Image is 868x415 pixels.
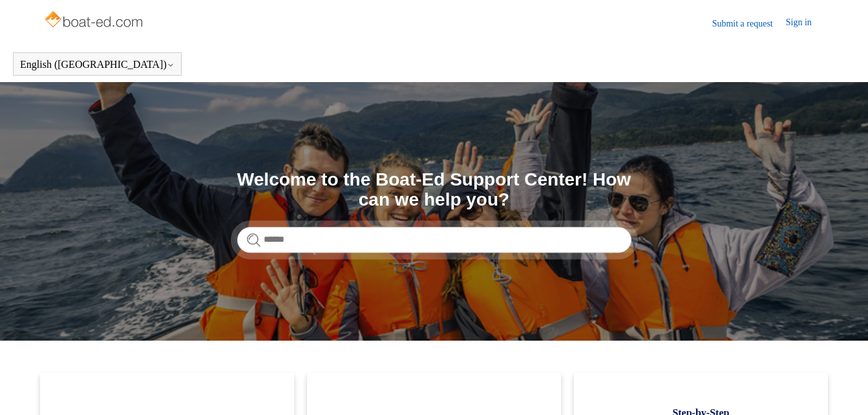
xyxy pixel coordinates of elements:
div: Live chat [825,372,858,405]
img: Boat-Ed Help Center home page [43,8,146,34]
a: Submit a request [712,17,786,30]
h1: Welcome to the Boat-Ed Support Center! How can we help you? [237,170,631,210]
a: Sign in [786,16,825,31]
input: Search [237,227,631,253]
button: English ([GEOGRAPHIC_DATA]) [20,59,175,70]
